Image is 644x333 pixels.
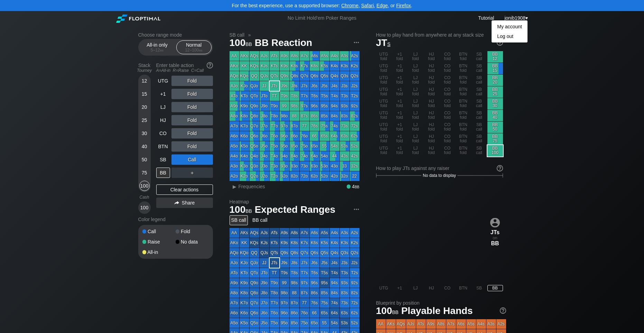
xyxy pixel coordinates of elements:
[353,206,360,213] img: ellipsis.fd386fe8.svg
[240,61,249,71] div: KK
[340,71,349,81] div: Q3s
[230,111,239,121] div: A8o
[171,128,213,139] div: Fold
[254,38,313,49] span: BB Reaction
[440,75,455,86] div: CO fold
[330,131,339,141] div: 64s
[260,51,269,61] div: AJs
[320,101,329,111] div: 95s
[440,86,455,98] div: CO fold
[290,81,299,91] div: J8s
[440,98,455,110] div: CO fold
[408,133,423,145] div: LJ fold
[171,76,213,86] div: Fold
[280,131,289,141] div: 96o
[228,32,246,38] span: SB call
[179,48,208,53] div: 12 – 100
[320,161,329,171] div: 53o
[300,121,309,131] div: 77
[392,86,408,98] div: +1 fold
[300,111,309,121] div: 87s
[240,161,249,171] div: K3o
[139,202,150,213] div: 100
[300,91,309,101] div: T7s
[376,51,392,63] div: UTG fold
[280,71,289,81] div: Q9s
[300,61,309,71] div: K7s
[340,51,349,61] div: A3s
[176,239,209,244] div: No data
[472,110,487,121] div: SB call
[171,141,213,152] div: Fold
[424,145,439,156] div: HJ fold
[330,81,339,91] div: J4s
[280,81,289,91] div: J9s
[320,61,329,71] div: K5s
[156,68,213,73] div: A=All-in R=Raise C=Call
[330,71,339,81] div: Q4s
[240,51,249,61] div: AKs
[376,37,391,48] span: JT
[171,89,213,99] div: Fold
[300,51,309,61] div: A7s
[290,161,299,171] div: 83o
[290,131,299,141] div: 86o
[156,102,170,112] div: LJ
[260,131,269,141] div: J6o
[156,89,170,99] div: +1
[300,161,309,171] div: 73o
[240,131,249,141] div: K6o
[340,111,349,121] div: 83s
[320,131,329,141] div: 65s
[139,128,150,139] div: 30
[320,71,329,81] div: Q5s
[340,91,349,101] div: T3s
[350,111,360,121] div: 82s
[320,91,329,101] div: T5s
[250,61,259,71] div: KQs
[270,101,279,111] div: T9o
[330,51,339,61] div: A4s
[310,131,319,141] div: 66
[143,48,172,53] div: 5 – 12
[260,81,269,91] div: JJ
[350,161,360,171] div: 32s
[487,51,503,63] div: BB 12
[270,51,279,61] div: ATs
[440,122,455,133] div: CO fold
[376,63,392,74] div: UTG fold
[340,101,349,111] div: 93s
[350,51,360,61] div: A2s
[330,61,339,71] div: K4s
[350,81,360,91] div: J2s
[330,161,339,171] div: 43o
[230,161,239,171] div: A3o
[330,111,339,121] div: 84s
[290,151,299,161] div: 84o
[408,86,423,98] div: LJ fold
[440,145,455,156] div: CO fold
[171,115,213,125] div: Fold
[340,161,349,171] div: 33
[230,141,239,151] div: A5o
[290,91,299,101] div: T8s
[240,91,249,101] div: KTo
[376,75,392,86] div: UTG fold
[250,101,259,111] div: Q9o
[310,81,319,91] div: J6s
[456,110,471,121] div: BTN fold
[300,81,309,91] div: J7s
[270,81,279,91] div: JTs
[490,218,500,227] img: icon-avatar.b40e07d9.svg
[487,86,503,98] div: BB 25
[424,51,439,63] div: HJ fold
[472,122,487,133] div: SB call
[376,133,392,145] div: UTG fold
[340,61,349,71] div: K3s
[408,145,423,156] div: LJ fold
[240,111,249,121] div: K8o
[424,86,439,98] div: HJ fold
[156,60,213,76] div: Enter table action
[408,63,423,74] div: LJ fold
[392,51,408,63] div: +1 fold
